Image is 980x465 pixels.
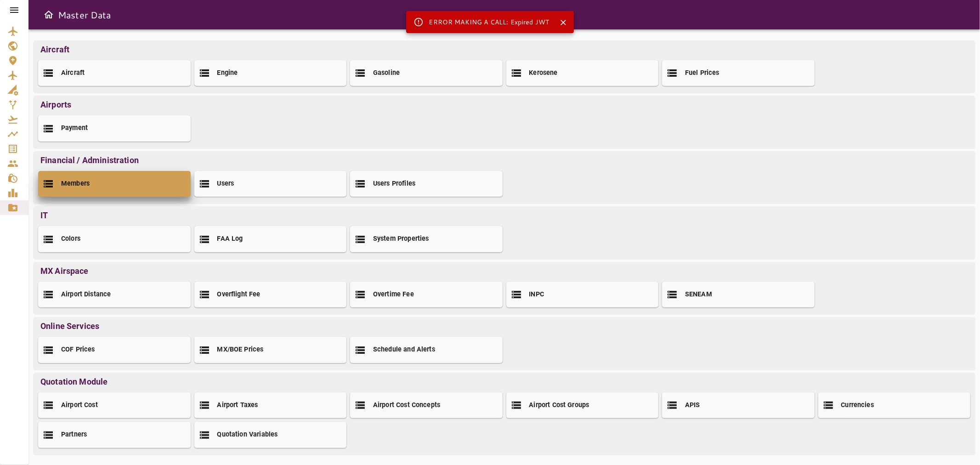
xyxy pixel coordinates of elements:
[58,7,111,22] h6: Master Data
[217,179,234,189] h2: Users
[36,265,973,277] p: MX Airspace
[61,234,80,244] h2: Colors
[529,68,558,78] h2: Kerosene
[373,234,429,244] h2: System Properties
[36,98,973,111] p: Airports
[61,290,111,300] h2: Airport Distance
[217,430,278,440] h2: Quotation Variables
[217,345,264,355] h2: MX/BOE Prices
[217,290,261,300] h2: Overflight Fee
[36,375,973,388] p: Quotation Module
[36,320,973,332] p: Online Services
[36,43,973,56] p: Aircraft
[61,430,87,440] h2: Partners
[36,154,973,166] p: Financial / Administration
[685,68,719,78] h2: Fuel Prices
[373,179,415,189] h2: Users Profiles
[217,234,243,244] h2: FAA Log
[373,401,440,410] h2: Airport Cost Concepts
[529,401,589,410] h2: Airport Cost Groups
[61,401,98,410] h2: Airport Cost
[685,401,700,410] h2: APIS
[40,6,58,24] button: Open drawer
[61,345,95,355] h2: COF Prices
[217,68,238,78] h2: Engine
[429,14,549,30] div: ERROR MAKING A CALL: Expired JWT
[61,179,90,189] h2: Members
[61,124,88,133] h2: Payment
[61,68,85,78] h2: Aircraft
[217,401,258,410] h2: Airport Taxes
[556,16,570,29] button: Close
[373,345,435,355] h2: Schedule and Alerts
[36,209,973,221] p: IT
[841,401,874,410] h2: Currencies
[373,290,414,300] h2: Overtime Fee
[685,290,712,300] h2: SENEAM
[373,68,400,78] h2: Gasoline
[529,290,544,300] h2: INPC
